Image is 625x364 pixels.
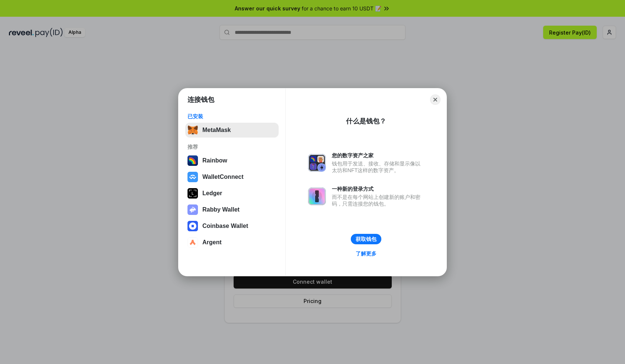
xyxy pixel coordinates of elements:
[187,172,198,182] img: svg+xml,%3Csvg%20width%3D%2228%22%20height%3D%2228%22%20viewBox%3D%220%200%2028%2028%22%20fill%3D...
[346,117,386,126] div: 什么是钱包？
[202,157,227,164] div: Rainbow
[185,153,279,168] button: Rainbow
[202,239,222,246] div: Argent
[356,236,376,242] div: 获取钱包
[185,123,279,138] button: MetaMask
[202,174,244,180] div: WalletConnect
[202,223,248,229] div: Coinbase Wallet
[187,125,198,135] img: svg+xml,%3Csvg%20fill%3D%22none%22%20height%3D%2233%22%20viewBox%3D%220%200%2035%2033%22%20width%...
[308,187,326,205] img: svg+xml,%3Csvg%20xmlns%3D%22http%3A%2F%2Fwww.w3.org%2F2000%2Fsvg%22%20fill%3D%22none%22%20viewBox...
[187,204,198,215] img: svg+xml,%3Csvg%20xmlns%3D%22http%3A%2F%2Fwww.w3.org%2F2000%2Fsvg%22%20fill%3D%22none%22%20viewBox...
[187,144,276,150] div: 推荐
[187,188,198,199] img: svg+xml,%3Csvg%20xmlns%3D%22http%3A%2F%2Fwww.w3.org%2F2000%2Fsvg%22%20width%3D%2228%22%20height%3...
[187,95,214,104] h1: 连接钱包
[185,202,279,217] button: Rabby Wallet
[430,94,440,105] button: Close
[187,113,276,120] div: 已安装
[185,219,279,233] button: Coinbase Wallet
[187,237,198,248] img: svg+xml,%3Csvg%20width%3D%2228%22%20height%3D%2228%22%20viewBox%3D%220%200%2028%2028%22%20fill%3D...
[308,154,326,172] img: svg+xml,%3Csvg%20xmlns%3D%22http%3A%2F%2Fwww.w3.org%2F2000%2Fsvg%22%20fill%3D%22none%22%20viewBox...
[202,127,231,133] div: MetaMask
[187,155,198,166] img: svg+xml,%3Csvg%20width%3D%22120%22%20height%3D%22120%22%20viewBox%3D%220%200%20120%20120%22%20fil...
[332,160,424,174] div: 钱包用于发送、接收、存储和显示像以太坊和NFT这样的数字资产。
[332,194,424,207] div: 而不是在每个网站上创建新的账户和密码，只需连接您的钱包。
[356,250,376,257] div: 了解更多
[185,235,279,250] button: Argent
[351,234,381,244] button: 获取钱包
[185,170,279,184] button: WalletConnect
[332,152,424,159] div: 您的数字资产之家
[351,249,381,258] a: 了解更多
[202,206,240,213] div: Rabby Wallet
[185,186,279,201] button: Ledger
[187,221,198,231] img: svg+xml,%3Csvg%20width%3D%2228%22%20height%3D%2228%22%20viewBox%3D%220%200%2028%2028%22%20fill%3D...
[332,186,424,192] div: 一种新的登录方式
[202,190,222,197] div: Ledger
